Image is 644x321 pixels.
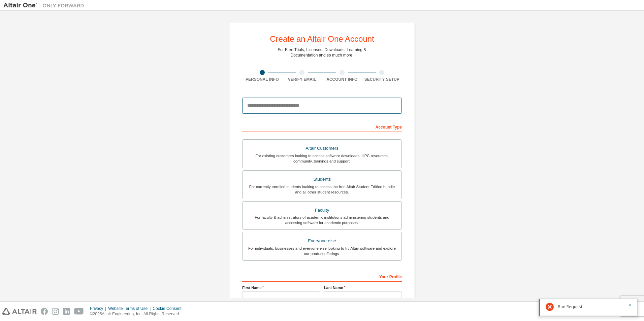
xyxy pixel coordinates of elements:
[242,121,402,132] div: Account Type
[153,306,185,311] div: Cookie Consent
[242,77,282,82] div: Personal Info
[247,236,397,246] div: Everyone else
[74,308,84,315] img: youtube.svg
[3,2,88,9] img: Altair One
[90,306,108,311] div: Privacy
[52,308,59,315] img: instagram.svg
[242,271,402,282] div: Your Profile
[247,153,397,164] div: For existing customers looking to access software downloads, HPC resources, community, trainings ...
[63,308,70,315] img: linkedin.svg
[2,308,37,315] img: altair_logo.svg
[247,184,397,195] div: For currently enrolled students looking to access the free Altair Student Edition bundle and all ...
[282,77,322,82] div: Verify Email
[247,246,397,256] div: For individuals, businesses and everyone else looking to try Altair software and explore our prod...
[108,306,153,311] div: Website Terms of Use
[90,311,186,317] p: © 2025 Altair Engineering, Inc. All Rights Reserved.
[322,77,362,82] div: Account Info
[247,215,397,225] div: For faculty & administrators of academic institutions administering students and accessing softwa...
[242,285,320,290] label: First Name
[247,175,397,184] div: Students
[362,77,402,82] div: Security Setup
[247,144,397,153] div: Altair Customers
[324,285,402,290] label: Last Name
[247,206,397,215] div: Faculty
[270,35,374,43] div: Create an Altair One Account
[278,47,366,58] div: For Free Trials, Licenses, Downloads, Learning & Documentation and so much more.
[41,308,48,315] img: facebook.svg
[558,304,582,310] span: Bad Request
